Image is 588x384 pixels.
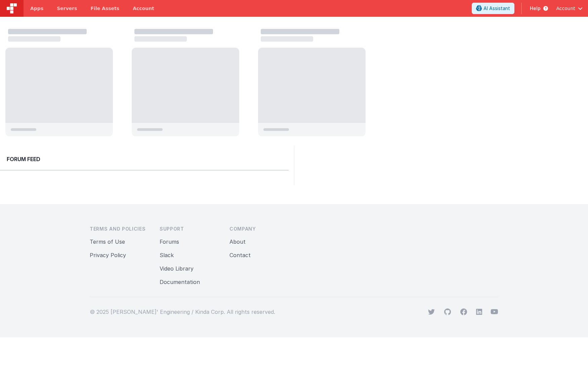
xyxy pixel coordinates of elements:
button: Forums [160,238,179,246]
a: Terms of Use [90,238,125,245]
button: Account [556,5,583,12]
span: Apps [30,5,43,12]
span: Help [530,5,541,12]
button: Contact [229,251,251,259]
h3: Company [229,226,289,232]
a: About [229,238,246,245]
span: Servers [57,5,77,12]
button: AI Assistant [472,3,514,14]
svg: viewBox="0 0 24 24" aria-hidden="true"> [476,308,482,315]
span: File Assets [91,5,120,12]
button: Slack [160,251,174,259]
a: Slack [160,252,174,258]
h3: Support [160,226,219,232]
h3: Terms and Policies [90,226,149,232]
span: Account [556,5,575,12]
span: AI Assistant [484,5,510,12]
button: About [229,238,246,246]
button: Documentation [160,278,200,286]
h2: Forum Feed [7,155,282,163]
p: © 2025 [PERSON_NAME]' Engineering / Kinda Corp. All rights reserved. [90,308,275,316]
button: Video Library [160,265,194,273]
a: Privacy Policy [90,252,126,258]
